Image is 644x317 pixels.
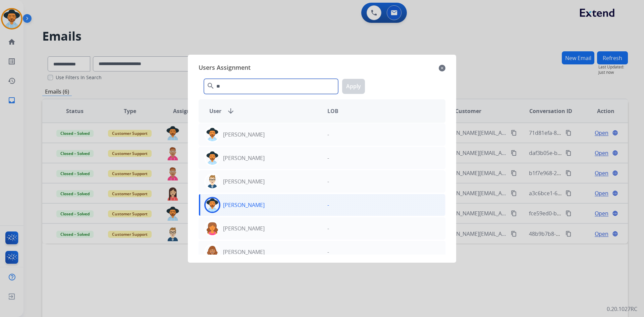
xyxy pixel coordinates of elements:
[223,177,265,186] p: [PERSON_NAME]
[223,201,265,209] p: [PERSON_NAME]
[223,224,265,232] p: [PERSON_NAME]
[327,177,329,186] p: -
[439,64,445,72] mat-icon: close
[327,130,329,139] p: -
[342,79,365,94] button: Apply
[327,248,329,256] p: -
[327,154,329,162] p: -
[327,201,329,209] p: -
[223,130,265,139] p: [PERSON_NAME]
[227,107,235,115] mat-icon: arrow_downward
[199,63,251,73] span: Users Assignment
[327,224,329,232] p: -
[223,154,265,162] p: [PERSON_NAME]
[327,107,338,115] span: LOB
[223,248,265,256] p: [PERSON_NAME]
[204,107,322,115] div: User
[207,82,215,90] mat-icon: search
